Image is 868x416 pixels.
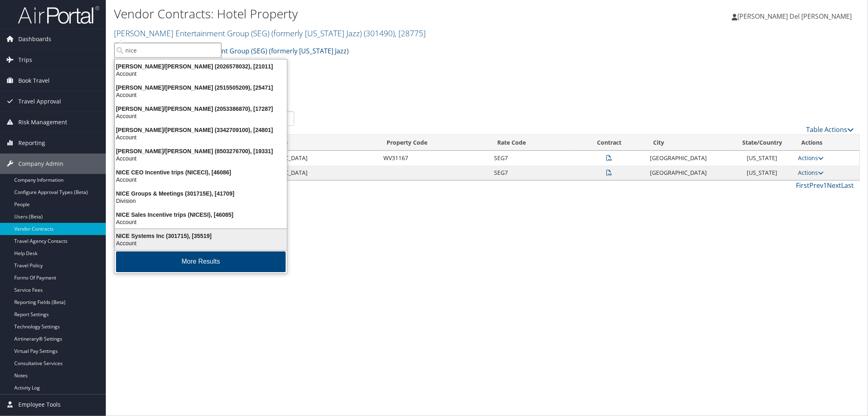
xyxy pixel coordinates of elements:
span: Travel Approval [18,91,61,112]
td: [GEOGRAPHIC_DATA] [646,165,730,180]
div: Account [110,176,292,183]
td: SEG7 [490,151,573,165]
div: Division [110,197,292,205]
span: Risk Management [18,112,67,132]
span: Reporting [18,133,45,153]
div: Account [110,240,292,247]
th: Property Code: activate to sort column ascending [379,135,490,151]
div: [PERSON_NAME]/[PERSON_NAME] (2026578032), [21011] [110,63,292,70]
a: [PERSON_NAME] Del [PERSON_NAME] [732,4,860,29]
a: [PERSON_NAME] Entertainment Group (SEG) (formerly [US_STATE] Jazz) [114,28,426,39]
td: [US_STATE] [730,151,794,165]
input: Search Accounts [114,43,221,58]
span: Employee Tools [18,394,61,415]
th: Contract: activate to sort column ascending [573,135,646,151]
td: [GEOGRAPHIC_DATA] [646,151,730,165]
span: , [ 28775 ] [395,28,426,39]
a: First [796,181,809,190]
div: [PERSON_NAME]/[PERSON_NAME] (8503276700), [19331] [110,147,292,155]
span: [PERSON_NAME] Del [PERSON_NAME] [737,12,852,21]
a: Actions [798,169,824,176]
a: 1 [823,181,827,190]
div: Account [110,112,292,120]
div: Account [110,70,292,77]
div: NICE Systems Inc (301715), [35519] [110,232,292,240]
div: [PERSON_NAME]/[PERSON_NAME] (3342709100), [24801] [110,126,292,134]
div: Account [110,134,292,141]
td: [US_STATE] [730,165,794,180]
th: State/Country: activate to sort column ascending [730,135,794,151]
div: NICE CEO Incentive trips (NICECI), [46086] [110,169,292,176]
td: SEG7 [490,165,573,180]
th: City: activate to sort column descending [646,135,730,151]
a: Table Actions [806,125,854,134]
a: Prev [809,181,823,190]
div: Account [110,91,292,99]
th: Hotel Name: activate to sort column ascending [247,135,379,151]
div: [PERSON_NAME]/[PERSON_NAME] (2515505209), [25471] [110,84,292,91]
div: There are contracts. [114,89,860,111]
h1: Vendor Contracts: Hotel Property [114,5,611,22]
div: Account [110,218,292,226]
span: Trips [18,50,32,70]
a: Next [827,181,841,190]
span: Book Travel [18,70,50,91]
button: More Results [116,251,286,272]
td: [GEOGRAPHIC_DATA] [247,151,379,165]
img: airportal-logo.png [18,5,99,24]
th: Actions [794,135,859,151]
div: Account [110,155,292,162]
span: Company Admin [18,154,63,174]
div: NICE Groups & Meetings (301715E), [41709] [110,190,292,197]
a: Last [841,181,854,190]
div: [PERSON_NAME]/[PERSON_NAME] (2053386870), [17287] [110,105,292,112]
a: Actions [798,154,824,162]
div: NICE Sales Incentive trips (NICESI), [46085] [110,211,292,218]
a: [PERSON_NAME] Entertainment Group (SEG) (formerly [US_STATE] Jazz) [125,43,349,59]
span: ( 301490 ) [364,28,395,39]
td: [GEOGRAPHIC_DATA] [247,165,379,180]
span: Dashboards [18,29,51,49]
th: Rate Code: activate to sort column ascending [490,135,573,151]
td: WV31167 [379,151,490,165]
